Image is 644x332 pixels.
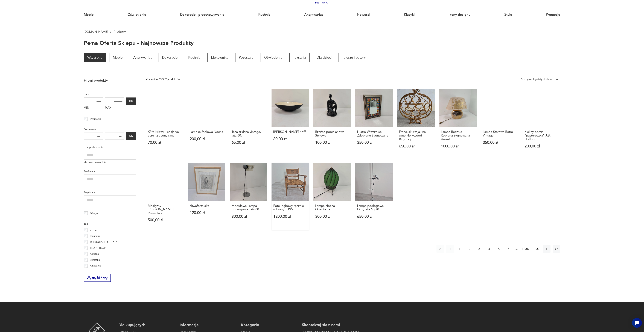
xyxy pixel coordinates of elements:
p: Oświetlenie [261,53,286,62]
a: Pozostałe [235,53,257,62]
h3: Lustro Witrażowe Zdobione Sygnowane [357,130,391,137]
p: Bauhaus [90,234,100,238]
a: Elektronika [207,53,232,62]
p: 650,00 zł [357,215,391,218]
p: 70,00 zł [148,141,182,144]
a: Dekoracje [159,53,181,62]
p: 650,00 zł [399,144,433,148]
h3: akwaforta akt [190,204,223,208]
div: Sortuj według daty dodania [521,77,552,82]
button: 1837 [532,245,541,253]
a: Fotel dębowy ręcznie robiony z 1953rFotel dębowy ręcznie robiony z 1953r1200,00 zł [272,163,309,230]
p: Klasyk [90,211,98,216]
p: [DATE][DATE] [90,246,108,250]
p: ceramika [90,257,100,262]
p: 350,00 zł [357,141,391,144]
p: [GEOGRAPHIC_DATA] [90,240,118,244]
a: Taca szklana vintage, lata 60.Taca szklana vintage, lata 60.65,00 zł [230,89,267,156]
a: Talerze i patery [339,53,369,62]
h3: Modułowa Lampa Podłogowa Lata 60 [232,204,265,211]
h3: Lampka Stołowa Nocna [190,130,223,134]
a: Mosiężny Miedziany Wazon ParasolnikMosiężny [PERSON_NAME] Parasolnik500,00 zł [146,163,183,230]
p: Datowanie [84,127,136,132]
iframe: Smartsupp widget button [632,318,642,328]
a: Meble [109,53,126,62]
a: Meble [84,7,94,23]
p: Kategorie [241,322,298,328]
button: 1836 [521,245,530,253]
p: 200,00 zł [524,144,558,148]
p: 350,00 zł [483,141,517,144]
a: Rzeźba porcelanowa StylowaRzeźba porcelanowa Stylowa100,00 zł [313,89,351,156]
p: 800,00 zł [232,215,265,218]
a: Promocje [546,7,560,23]
button: 6 [505,245,512,253]
a: akwaforta aktakwaforta akt120,00 zł [188,163,225,230]
button: 2 [466,245,473,253]
a: Oświetlenie [127,7,146,23]
h3: Taca szklana vintage, lata 60. [232,130,265,137]
p: 300,00 zł [315,215,349,218]
a: Nowości [357,7,370,23]
p: 500,00 zł [148,218,182,222]
p: 100,00 zł [315,141,349,144]
p: 1200,00 zł [273,215,307,218]
h3: piękny obraz "pastereczka" J.B. Hoffner [524,130,558,141]
a: Kuchnia [185,53,204,62]
p: Dla kupujących [118,322,175,328]
h1: Pełna oferta sklepu - najnowsze produkty [84,40,194,46]
a: Klasyki [404,7,415,23]
a: Francuski stojak na wino,Hollywood RegencyFrancuski stojak na wino,Hollywood Regency650,00 zł [397,89,435,156]
a: Lampa Ręcznie Robiona Sygnowana UnikatLampa Ręcznie Robiona Sygnowana Unikat1000,00 zł [439,89,477,156]
p: Kraj pochodzenia [84,145,136,149]
a: Modułowa Lampa Podłogowa Lata 60Modułowa Lampa Podłogowa Lata 60800,00 zł [230,163,267,230]
h3: Francuski stojak na wino,Hollywood Regency [399,130,433,141]
a: Lampa podłogowa Omi, lata 60/70.Lampa podłogowa Omi, lata 60/70.650,00 zł [355,163,393,230]
a: Lampa Nocna OrientalnaLampa Nocna Orientalna300,00 zł [313,163,351,230]
button: 1 [456,245,464,253]
a: Lampka Stołowa NocnaLampka Stołowa Nocna200,00 zł [188,89,225,156]
p: Cena [84,92,136,97]
p: 200,00 zł [190,137,223,141]
h3: Lampa Nocna Orientalna [315,204,349,211]
p: Promocja [90,117,101,121]
a: Lampa Stołowa Retro VintageLampa Stołowa Retro Vintage350,00 zł [481,89,518,156]
p: 120,00 zł [190,211,223,215]
a: Antykwariat [304,7,323,23]
a: Style [504,7,512,23]
a: Wszystkie [84,53,106,62]
p: Skontaktuj się z nami [302,322,359,328]
div: Znaleziono 29387 produktów [146,77,180,82]
button: OK [126,97,136,105]
h3: Mosiężny [PERSON_NAME] Parasolnik [148,204,182,215]
p: 80,00 zł [273,137,307,141]
h3: [PERSON_NAME] hoff [273,130,307,134]
p: Producent [84,169,136,174]
p: Informacje [180,322,237,328]
a: piękny obraz "pastereczka" J.B. Hoffnerpiękny obraz "pastereczka" J.B. Hoffner200,00 zł [523,89,560,156]
h3: Lampa Ręcznie Robiona Sygnowana Unikat [441,130,475,141]
h3: KPM Krister - sosjerka ecru i złocony rant [148,130,182,137]
a: Dla dzieci [313,53,335,62]
a: Antykwariat [130,53,155,62]
p: 65,00 zł [232,141,265,144]
button: 5 [495,245,503,253]
p: Cepelia [90,251,99,256]
button: OK [126,132,136,140]
a: [DOMAIN_NAME] [84,30,108,33]
button: Wyczyść filtry [84,274,111,282]
h3: Fotel dębowy ręcznie robiony z 1953r [273,204,307,211]
a: Kuchnia [258,7,270,23]
p: Nie znaleziono wyników [84,161,136,164]
h3: Lampa Stołowa Retro Vintage [483,130,517,137]
p: Projektant [84,190,136,195]
p: Tekstylia [289,53,310,62]
button: 3 [476,245,483,253]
